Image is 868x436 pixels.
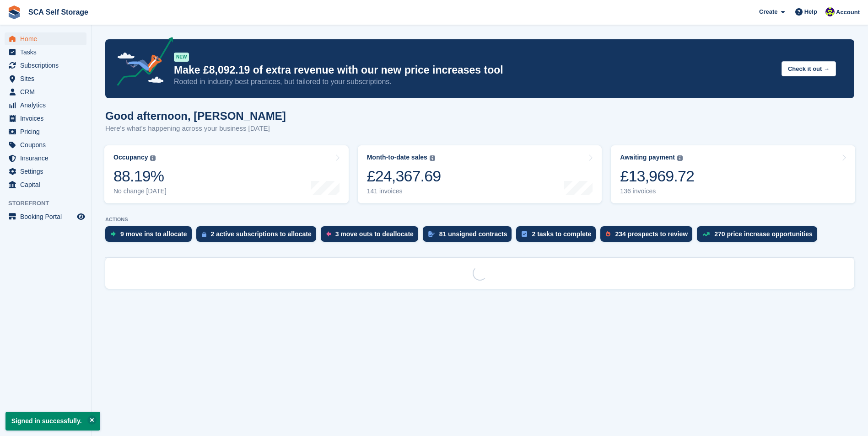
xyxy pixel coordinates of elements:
img: icon-info-grey-7440780725fd019a000dd9b08b2336e03edf1995a4989e88bcd33f0948082b44.svg [677,155,683,161]
img: active_subscription_to_allocate_icon-d502201f5373d7db506a760aba3b589e785aa758c864c3986d89f69b8ff3... [202,231,206,237]
a: 2 active subscriptions to allocate [196,226,321,246]
img: icon-info-grey-7440780725fd019a000dd9b08b2336e03edf1995a4989e88bcd33f0948082b44.svg [150,155,156,161]
span: Tasks [20,46,75,58]
a: 2 tasks to complete [516,226,600,246]
img: price_increase_opportunities-93ffe204e8149a01c8c9dc8f82e8f89637d9d84a8eef4429ea346261dce0b2c0.svg [702,232,710,236]
div: Month-to-date sales [367,154,427,161]
a: 270 price increase opportunities [697,226,822,246]
a: 234 prospects to review [600,226,697,246]
span: Settings [20,165,75,178]
a: menu [5,72,86,85]
span: Invoices [20,112,75,125]
a: menu [5,125,86,138]
div: 2 tasks to complete [532,230,591,238]
img: icon-info-grey-7440780725fd019a000dd9b08b2336e03edf1995a4989e88bcd33f0948082b44.svg [430,155,435,161]
a: Awaiting payment £13,969.72 136 invoices [611,145,855,203]
span: Sites [20,72,75,85]
div: 234 prospects to review [615,230,688,238]
div: 88.19% [113,167,167,186]
span: Analytics [20,99,75,112]
a: menu [5,59,86,72]
span: Account [836,8,860,17]
a: 81 unsigned contracts [423,226,517,246]
span: CRM [20,85,75,98]
a: SCA Self Storage [25,5,92,20]
span: Create [759,7,777,16]
div: 81 unsigned contracts [439,230,507,238]
a: menu [5,165,86,178]
span: Storefront [8,199,91,208]
div: £24,367.69 [367,167,441,186]
a: Preview store [75,211,86,222]
div: Occupancy [113,154,148,161]
a: menu [5,210,86,223]
p: ACTIONS [105,217,854,223]
div: 9 move ins to allocate [120,230,187,238]
a: menu [5,152,86,165]
div: No change [DATE] [113,187,167,195]
span: Subscriptions [20,59,75,72]
p: Here's what's happening across your business [DATE] [105,123,286,134]
span: Insurance [20,152,75,165]
a: menu [5,112,86,125]
a: 9 move ins to allocate [105,226,196,246]
a: menu [5,32,86,45]
a: 3 move outs to deallocate [321,226,423,246]
div: £13,969.72 [620,167,694,186]
p: Rooted in industry best practices, but tailored to your subscriptions. [174,77,774,87]
img: prospect-51fa495bee0391a8d652442698ab0144808aea92771e9ea1ae160a38d050c398.svg [606,231,610,237]
span: Coupons [20,138,75,151]
img: price-adjustments-announcement-icon-8257ccfd72463d97f412b2fc003d46551f7dbcb40ab6d574587a9cd5c0d94... [109,37,173,89]
p: Signed in successfully. [5,412,100,431]
a: menu [5,178,86,191]
img: contract_signature_icon-13c848040528278c33f63329250d36e43548de30e8caae1d1a13099fd9432cc5.svg [428,231,435,237]
div: 141 invoices [367,187,441,195]
h1: Good afternoon, [PERSON_NAME] [105,110,286,122]
img: move_ins_to_allocate_icon-fdf77a2bb77ea45bf5b3d319d69a93e2d87916cf1d5bf7949dd705db3b84f3ca.svg [111,231,116,237]
div: 270 price increase opportunities [714,230,813,238]
a: Month-to-date sales £24,367.69 141 invoices [358,145,602,203]
div: 2 active subscriptions to allocate [211,230,312,238]
img: move_outs_to_deallocate_icon-f764333ba52eb49d3ac5e1228854f67142a1ed5810a6f6cc68b1a99e826820c5.svg [326,231,331,237]
span: Home [20,32,75,45]
span: Pricing [20,125,75,138]
a: menu [5,99,86,112]
div: 136 invoices [620,187,694,195]
div: 3 move outs to deallocate [335,230,414,238]
span: Capital [20,178,75,191]
div: Awaiting payment [620,154,675,161]
a: menu [5,46,86,58]
span: Help [804,7,817,16]
span: Booking Portal [20,210,75,223]
button: Check it out → [782,61,836,76]
img: Thomas Webb [825,7,835,16]
a: menu [5,85,86,98]
a: menu [5,138,86,151]
a: Occupancy 88.19% No change [DATE] [104,145,349,203]
img: stora-icon-8386f47178a22dfd0bd8f6a31ec36ba5ce8667c1dd55bd0f319d3a0aa187defe.svg [7,5,21,19]
div: NEW [174,53,189,62]
img: task-75834270c22a3079a89374b754ae025e5fb1db73e45f91037f5363f120a921f8.svg [522,231,527,237]
p: Make £8,092.19 of extra revenue with our new price increases tool [174,64,774,77]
